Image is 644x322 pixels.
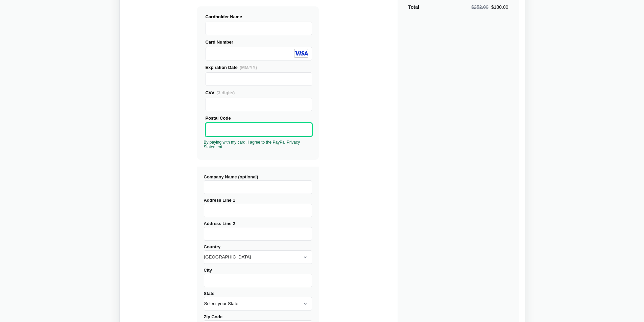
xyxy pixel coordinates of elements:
[204,204,312,217] input: Address Line 1
[240,65,257,70] span: (MM/YY)
[204,250,312,264] select: Country
[204,291,312,311] label: State
[204,297,312,311] select: State
[204,198,312,217] label: Address Line 1
[209,123,309,136] iframe: Secure Credit Card Frame - Postal Code
[204,274,312,287] input: City
[204,180,312,194] input: Company Name (optional)
[206,115,312,122] div: Postal Code
[206,13,312,20] div: Cardholder Name
[471,4,508,10] div: $180.00
[204,140,300,149] a: By paying with my card, I agree to the PayPal Privacy Statement.
[471,4,488,10] span: $252.00
[408,4,419,10] strong: Total
[206,39,312,46] div: Card Number
[204,221,312,241] label: Address Line 2
[204,174,312,194] label: Company Name (optional)
[209,47,309,60] iframe: Secure Credit Card Frame - Credit Card Number
[209,98,309,111] iframe: Secure Credit Card Frame - CVV
[209,22,309,35] iframe: Secure Credit Card Frame - Cardholder Name
[204,268,312,287] label: City
[204,227,312,241] input: Address Line 2
[204,244,312,264] label: Country
[206,64,312,71] div: Expiration Date
[206,89,312,96] div: CVV
[216,90,235,95] span: (3 digits)
[209,73,309,85] iframe: Secure Credit Card Frame - Expiration Date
